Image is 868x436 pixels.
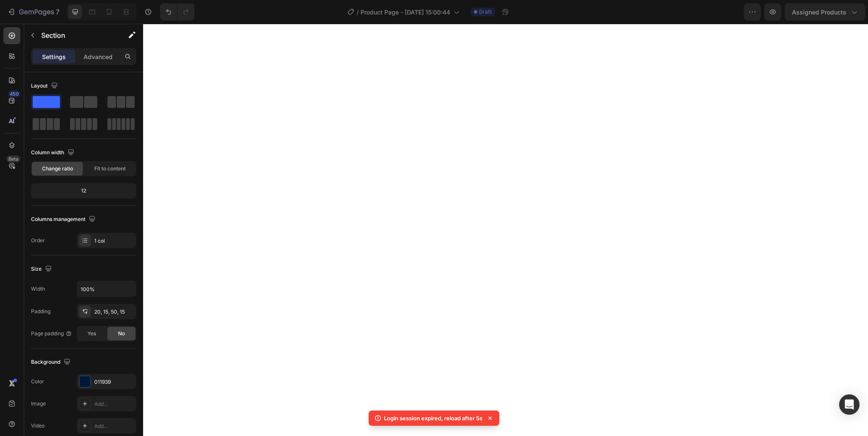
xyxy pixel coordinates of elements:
span: Draft [479,8,492,16]
p: 7 [56,7,59,17]
div: Columns management [31,214,97,225]
div: Beta [6,156,20,162]
div: Width [31,285,45,293]
div: Layout [31,80,59,92]
div: Size [31,263,54,275]
div: 011939 [94,378,134,386]
div: Order [31,237,45,244]
div: Add... [94,400,134,408]
div: Column width [31,147,76,159]
div: Color [31,378,44,385]
div: 20, 15, 50, 15 [94,308,134,316]
input: Auto [77,281,136,297]
p: Section [41,30,111,40]
span: / [357,8,359,17]
div: Open Intercom Messenger [839,394,860,415]
span: Change ratio [42,165,73,173]
div: Undo/Redo [160,3,194,20]
div: Image [31,400,46,408]
p: Advanced [84,52,113,61]
span: Product Page - [DATE] 15:00:44 [361,8,450,17]
span: Save [787,8,801,16]
p: Settings [42,52,66,61]
span: Yes [87,330,96,337]
div: Video [31,422,45,430]
div: 1 col [94,237,134,245]
div: Publish [819,8,840,17]
button: 7 [3,3,63,20]
span: Fit to content [94,165,126,173]
button: Publish [812,3,847,20]
div: Background [31,357,72,368]
div: 450 [8,91,20,97]
button: Save [780,3,808,20]
div: Add... [94,422,134,430]
iframe: To enrich screen reader interactions, please activate Accessibility in Grammarly extension settings [143,24,868,436]
span: No [118,330,125,337]
div: Padding [31,308,51,315]
div: 12 [33,185,135,197]
button: Assigned Products [696,3,777,20]
div: Page padding [31,330,72,337]
span: Assigned Products [703,8,758,17]
p: Login session expired, reload after 5s [384,414,482,422]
